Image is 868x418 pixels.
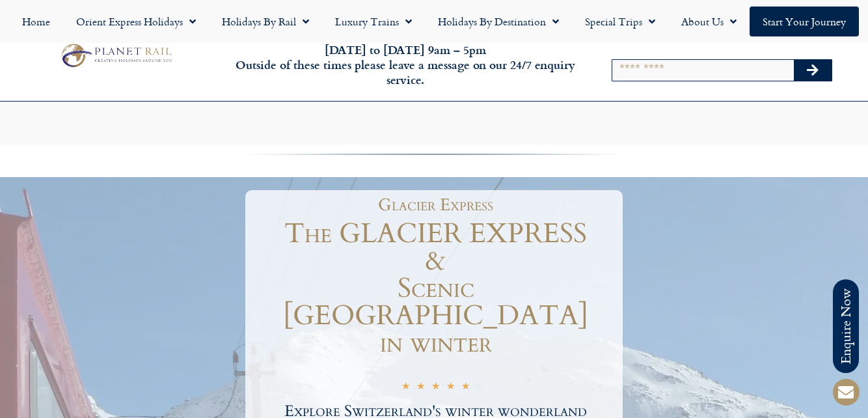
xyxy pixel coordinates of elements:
[255,197,616,214] h1: Glacier Express
[572,7,668,36] a: Special Trips
[63,7,209,36] a: Orient Express Holidays
[750,7,859,36] a: Start your Journey
[9,7,63,36] a: Home
[668,7,750,36] a: About Us
[461,380,470,395] i: ★
[322,7,425,36] a: Luxury Trains
[431,380,440,395] i: ★
[209,7,322,36] a: Holidays by Rail
[401,378,470,395] div: 5/5
[401,380,410,395] i: ★
[7,7,861,36] nav: Menu
[235,42,576,88] h6: [DATE] to [DATE] 9am – 5pm Outside of these times please leave a message on our 24/7 enquiry serv...
[249,220,623,357] h1: The GLACIER EXPRESS & Scenic [GEOGRAPHIC_DATA] in winter
[446,380,455,395] i: ★
[425,7,572,36] a: Holidays by Destination
[794,60,832,81] button: Search
[57,41,175,70] img: Planet Rail Train Holidays Logo
[416,380,425,395] i: ★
